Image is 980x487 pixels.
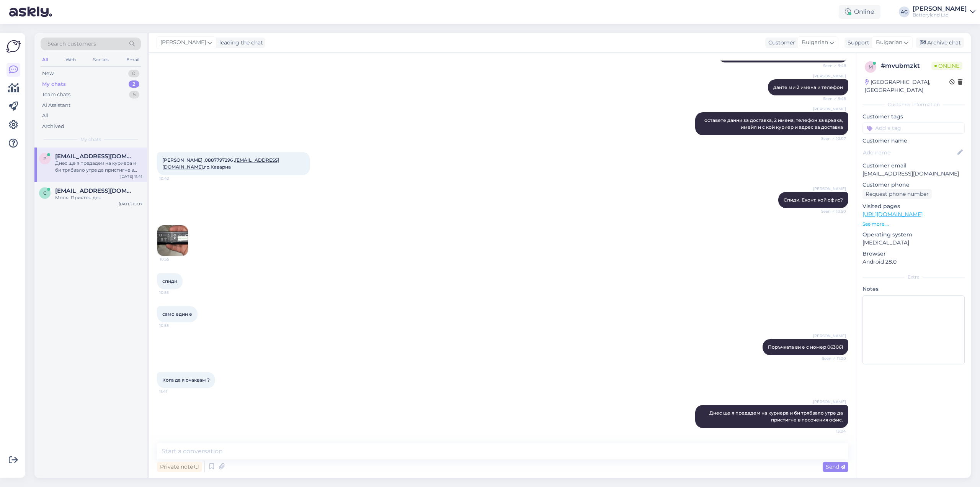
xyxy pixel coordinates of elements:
[216,39,263,47] div: leading the chat
[157,225,188,256] img: Attachment
[42,80,66,88] div: My chats
[862,211,923,218] a: [URL][DOMAIN_NAME]
[42,112,49,120] div: All
[913,6,967,12] div: [PERSON_NAME]
[813,333,846,339] span: [PERSON_NAME]
[768,344,843,350] span: Поръчката ви е с номер 063061
[817,428,846,434] span: 13:04
[862,101,965,108] div: Customer information
[42,123,64,130] div: Archived
[862,231,965,239] p: Operating system
[916,38,964,48] div: Archive chat
[6,39,21,54] img: Askly Logo
[160,256,188,262] span: 10:55
[41,55,49,65] div: All
[839,5,880,19] div: Online
[817,63,846,69] span: Seen ✓ 9:48
[773,84,843,90] span: дайте ми 2 имена и телефон
[862,274,965,280] div: Extra
[55,187,135,194] span: Craciun_viorel_razvan@yahoo.com
[91,55,110,65] div: Socials
[162,311,192,317] span: само един е
[784,197,843,203] span: Спиди, Еконт, кой офис?
[709,410,844,423] span: Днес ще я предадем на куриера и би трябвало утре да пристигне в посочения офис.
[47,40,96,48] span: Search customers
[865,78,949,94] div: [GEOGRAPHIC_DATA], [GEOGRAPHIC_DATA]
[813,73,846,79] span: [PERSON_NAME]
[42,70,54,77] div: New
[64,55,77,65] div: Web
[813,106,846,112] span: [PERSON_NAME]
[55,194,142,201] div: Моля. Приятен ден.
[881,61,931,71] div: # mvubmzkt
[42,102,70,109] div: AI Assistant
[159,175,188,181] span: 10:42
[55,160,142,174] div: Днес ще я предадем на куриера и би трябвало утре да пристигне в посочения офис.
[862,221,965,228] p: See more ...
[160,38,206,47] span: [PERSON_NAME]
[826,463,845,470] span: Send
[862,285,965,293] p: Notes
[43,156,47,161] span: p
[162,278,177,284] span: спиди
[55,153,135,160] span: proffiler_@abv.bg
[128,70,139,77] div: 0
[862,239,965,247] p: [MEDICAL_DATA]
[862,181,965,189] p: Customer phone
[162,377,210,383] span: Кога да я очаквам ?
[817,356,846,361] span: Seen ✓ 11:00
[862,137,965,145] p: Customer name
[129,91,139,98] div: 5
[862,162,965,170] p: Customer email
[813,399,846,405] span: [PERSON_NAME]
[704,117,844,130] span: оставете данни за доставка, 2 имена, телефон за връзка, имейл и с кой куриер и адрес за доставка
[931,62,962,70] span: Online
[913,6,975,18] a: [PERSON_NAME]Batteryland Ltd
[862,202,965,210] p: Visited pages
[869,64,873,70] span: m
[765,39,795,47] div: Customer
[159,290,188,295] span: 10:55
[844,39,869,47] div: Support
[43,190,47,196] span: C
[120,174,142,179] div: [DATE] 11:41
[817,136,846,141] span: Seen ✓ 10:07
[80,136,101,143] span: My chats
[125,55,141,65] div: Email
[119,201,142,207] div: [DATE] 15:07
[862,122,965,134] input: Add a tag
[159,389,188,394] span: 11:41
[876,38,902,47] span: Bulgarian
[813,186,846,192] span: [PERSON_NAME]
[817,96,846,102] span: Seen ✓ 9:48
[913,12,967,18] div: Batteryland Ltd
[862,189,932,199] div: Request phone number
[157,462,202,472] div: Private note
[802,38,828,47] span: Bulgarian
[862,250,965,258] p: Browser
[862,258,965,266] p: Android 28.0
[42,91,70,98] div: Team chats
[817,208,846,214] span: Seen ✓ 10:50
[129,80,139,88] div: 2
[862,113,965,121] p: Customer tags
[863,148,956,157] input: Add name
[899,7,910,17] div: AG
[162,157,279,170] span: [PERSON_NAME] ,0887797296 , ,гр.Каварна
[159,323,188,328] span: 10:55
[862,170,965,178] p: [EMAIL_ADDRESS][DOMAIN_NAME]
